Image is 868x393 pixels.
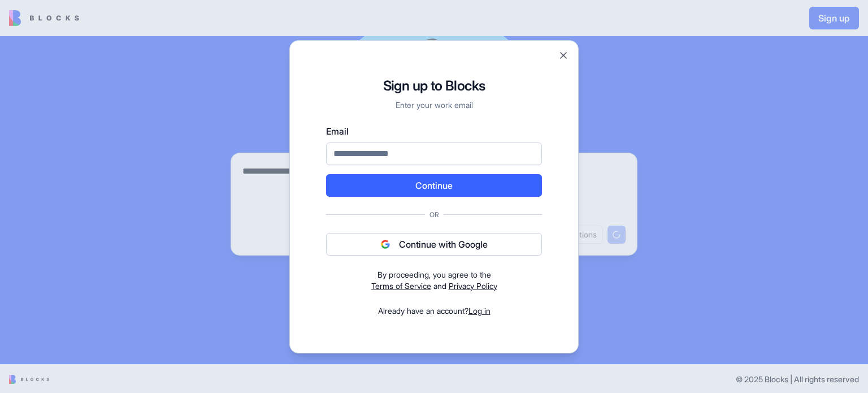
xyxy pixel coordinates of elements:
[468,306,491,316] a: Log in
[326,174,542,197] button: Continue
[326,269,542,280] div: By proceeding, you agree to the
[326,77,542,95] h1: Sign up to Blocks
[558,50,569,61] button: Close
[326,305,542,317] div: Already have an account?
[425,210,444,219] span: Or
[326,269,542,292] div: and
[371,281,431,291] a: Terms of Service
[326,100,542,111] p: Enter your work email
[449,281,497,291] a: Privacy Policy
[381,240,390,249] img: google logo
[326,233,542,256] button: Continue with Google
[326,124,542,138] label: Email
